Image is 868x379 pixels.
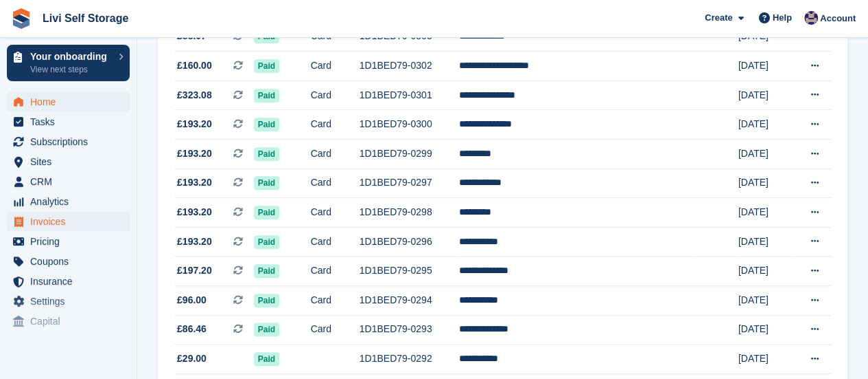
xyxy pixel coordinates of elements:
span: £323.08 [177,88,212,102]
td: Card [311,257,360,286]
a: menu [7,132,130,151]
td: 1D1BED79-0292 [360,345,459,374]
td: Card [311,227,360,257]
span: Paid [254,235,279,249]
span: Capital [30,312,113,331]
span: £29.00 [177,351,207,366]
span: Paid [254,176,279,190]
td: [DATE] [738,80,792,110]
td: Card [311,315,360,345]
td: Card [311,52,360,81]
td: [DATE] [738,285,792,315]
td: 1D1BED79-0297 [360,169,459,198]
td: [DATE] [738,257,792,286]
span: Home [30,92,113,111]
td: 1D1BED79-0295 [360,257,459,286]
td: 1D1BED79-0293 [360,315,459,345]
span: Invoices [30,212,113,231]
span: £193.20 [177,175,212,190]
span: £193.20 [177,117,212,131]
a: menu [7,112,130,131]
td: 1D1BED79-0298 [360,198,459,228]
td: 1D1BED79-0294 [360,285,459,315]
td: 1D1BED79-0301 [360,80,459,110]
span: Account [820,12,856,25]
td: Card [311,198,360,228]
span: Create [705,11,732,25]
span: £193.20 [177,235,212,249]
span: CRM [30,172,113,191]
span: £193.20 [177,147,212,161]
span: £193.20 [177,205,212,219]
a: Livi Self Storage [37,7,134,30]
td: Card [311,140,360,169]
a: menu [7,272,130,291]
span: £86.46 [177,322,207,336]
span: Settings [30,292,113,311]
span: Tasks [30,112,113,131]
td: [DATE] [738,345,792,374]
a: menu [7,232,130,251]
a: menu [7,292,130,311]
a: menu [7,172,130,191]
a: menu [7,92,130,111]
p: View next steps [30,63,112,76]
span: Paid [254,323,279,336]
span: Paid [254,118,279,131]
a: menu [7,192,130,211]
span: Paid [254,294,279,307]
td: [DATE] [738,227,792,257]
td: Card [311,169,360,198]
span: Subscriptions [30,132,113,151]
td: [DATE] [738,52,792,81]
img: stora-icon-8386f47178a22dfd0bd8f6a31ec36ba5ce8667c1dd55bd0f319d3a0aa187defe.svg [11,8,32,29]
span: Storefront [12,343,137,356]
span: £160.00 [177,58,212,73]
span: Insurance [30,272,113,291]
td: 1D1BED79-0299 [360,140,459,169]
span: £96.00 [177,293,207,307]
span: Coupons [30,252,113,271]
a: menu [7,152,130,171]
td: 1D1BED79-0296 [360,227,459,257]
span: Paid [254,89,279,102]
a: Your onboarding View next steps [7,45,130,81]
td: [DATE] [738,110,792,140]
td: [DATE] [738,140,792,169]
p: Your onboarding [30,52,112,61]
span: Paid [254,59,279,73]
img: Jim [804,11,818,25]
span: Paid [254,206,279,219]
a: menu [7,252,130,271]
a: menu [7,212,130,231]
span: Help [773,11,792,25]
td: Card [311,80,360,110]
span: Paid [254,147,279,161]
td: [DATE] [738,315,792,345]
span: Pricing [30,232,113,251]
span: Paid [254,352,279,366]
td: Card [311,285,360,315]
span: Analytics [30,192,113,211]
td: Card [311,110,360,140]
span: £197.20 [177,263,212,278]
td: [DATE] [738,198,792,228]
td: 1D1BED79-0302 [360,52,459,81]
span: Sites [30,152,113,171]
td: 1D1BED79-0300 [360,110,459,140]
span: Paid [254,264,279,278]
a: menu [7,312,130,331]
td: [DATE] [738,169,792,198]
